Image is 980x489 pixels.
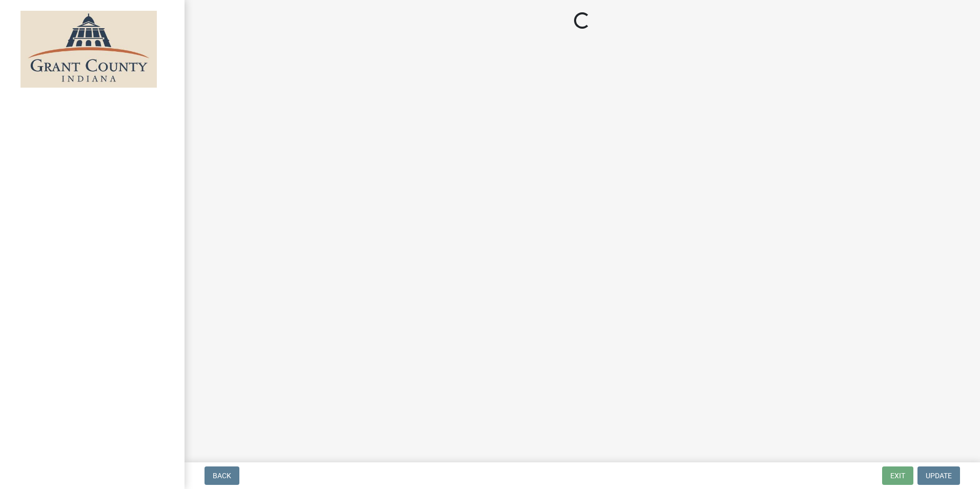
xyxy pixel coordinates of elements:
[917,466,960,485] button: Update
[213,472,231,480] span: Back
[21,11,157,88] img: Grant County, Indiana
[205,466,239,485] button: Back
[882,466,913,485] button: Exit
[926,472,952,480] span: Update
